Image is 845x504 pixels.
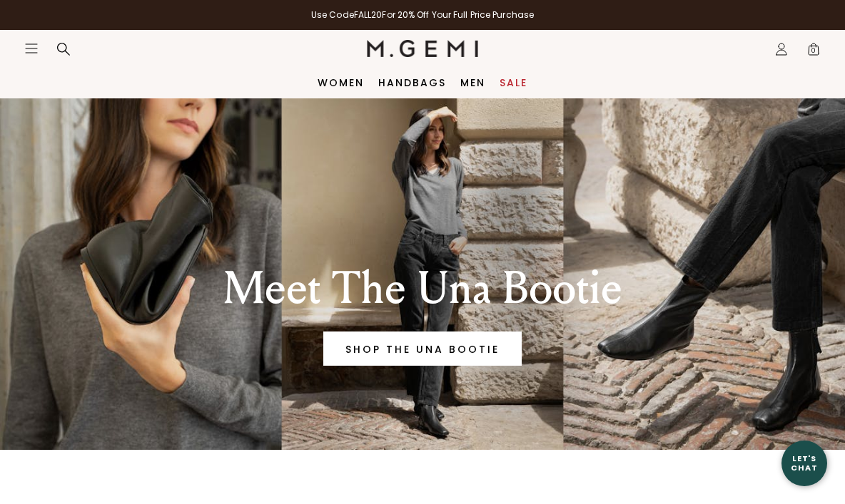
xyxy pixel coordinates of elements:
[24,41,39,56] button: Open site menu
[318,77,364,88] a: Women
[806,45,821,59] span: 0
[500,77,527,88] a: Sale
[323,331,522,366] a: Banner primary button
[378,77,446,88] a: Handbags
[158,263,687,314] div: Meet The Una Bootie
[354,9,383,21] strong: FALL20
[781,454,827,472] div: Let's Chat
[367,40,479,57] img: M.Gemi
[460,77,485,88] a: Men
